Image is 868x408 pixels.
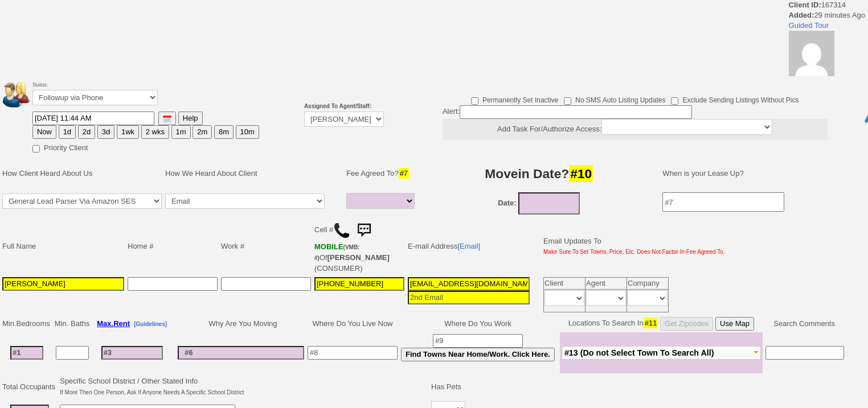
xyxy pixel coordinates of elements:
[408,291,530,304] input: 2nd Email
[32,81,158,102] font: Status:
[126,217,219,275] td: Home #
[345,156,420,191] td: Fee Agreed To?
[32,125,56,139] button: Now
[401,348,555,361] button: Find Towns Near Home/Work. Click Here.
[443,105,828,140] div: Alert:
[406,217,531,275] td: E-mail Address
[789,21,829,30] a: Guided Tour
[428,163,649,184] h3: Movein Date?
[314,242,343,251] font: MOBILE
[715,317,754,331] button: Use Map
[627,278,669,290] td: Company
[97,125,114,139] button: 3d
[178,112,203,125] button: Help
[113,319,130,328] span: Rent
[1,217,126,275] td: Full Name
[471,92,558,105] label: Permanently Set Inactive
[498,199,517,207] b: Date:
[1,156,163,191] td: How Client Heard About Us
[1,1,43,18] b: [DATE]
[17,319,50,328] span: Bedrooms
[3,82,37,108] img: people.png
[219,217,313,275] td: Work #
[163,156,338,191] td: How We Heard About Client
[53,315,91,332] td: Min. Baths
[141,125,169,139] button: 2 wks
[313,217,406,275] td: Cell # Of (CONSUMER)
[1,374,58,399] td: Total Occupants
[789,11,814,19] b: Added:
[171,125,191,139] button: 1m
[214,125,234,139] button: 8m
[826,1,860,9] a: Hide Logs
[662,192,784,212] input: #7
[353,219,375,242] img: sms.png
[193,125,212,139] button: 2m
[304,103,371,109] b: Assigned To Agent/Staff:
[308,346,398,360] input: #8
[562,346,761,360] button: #13 (Do not Select Town To Search All)
[97,319,130,328] b: Max.
[671,92,799,105] label: Exclude Sending Listings Without Pics
[564,97,571,105] input: No SMS Auto Listing Updates
[543,249,725,255] font: Make Sure To Set Towns, Price, Etc. Does Not Factor In Fee Agreed To.
[433,334,523,348] input: #9
[564,92,665,105] label: No SMS Auto Listing Updates
[306,315,399,332] td: Where Do You Live Now
[586,278,627,290] td: Agent
[457,242,480,250] a: [Email]
[178,346,304,360] input: #6
[569,165,593,182] span: #10
[535,217,727,275] td: Email Updates To
[333,222,350,239] img: call.png
[314,242,359,262] b: T-Mobile USA, Inc.
[60,389,244,395] font: If More Then One Person, Ask If Anyone Needs A Specific School District
[763,315,846,332] td: Search Comments
[443,119,828,140] center: Add Task For/Authorize Access:
[163,114,171,123] img: [calendar icon]
[660,317,713,331] button: Get Zipcodes
[644,318,658,328] span: #11
[10,346,43,360] input: #1
[46,100,74,110] a: [Reply]
[32,140,88,153] label: Priority Client
[1,315,53,332] td: Min.
[429,374,467,399] td: Has Pets
[789,1,821,9] b: Client ID:
[564,348,714,357] span: #13 (Do not Select Town To Search All)
[544,278,586,290] td: Client
[176,315,306,332] td: Why Are You Moving
[399,315,556,332] td: Where Do You Work
[471,97,478,105] input: Permanently Set Inactive
[59,125,76,139] button: 1d
[789,31,834,76] img: cdb737b561ad6581b237ccab3ce6da18
[117,125,139,139] button: 1wk
[134,319,167,328] a: [Guidelines]
[1,11,43,17] font: 29 minutes Ago
[408,277,530,291] input: 1st Email - Question #0
[399,168,409,179] span: #7
[32,145,40,153] input: Priority Client
[134,321,167,327] b: [Guidelines]
[568,319,754,327] nobr: Locations To Search In
[236,125,259,139] button: 10m
[101,346,163,360] input: #3
[327,253,390,262] b: [PERSON_NAME]
[58,374,245,399] td: Specific School District / Other Stated Info
[671,97,678,105] input: Exclude Sending Listings Without Pics
[78,125,95,139] button: 2d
